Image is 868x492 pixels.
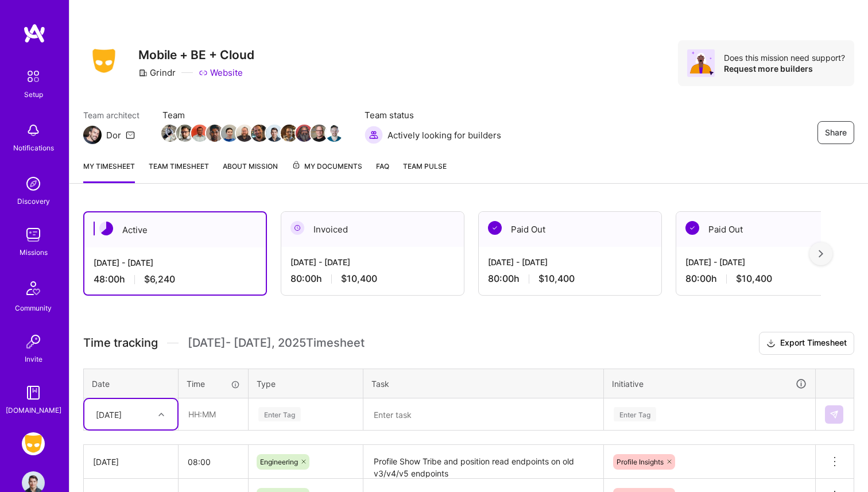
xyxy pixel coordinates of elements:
[488,221,502,235] img: Paid Out
[199,67,243,79] a: Website
[176,125,193,142] img: Team Member Avatar
[83,109,139,121] span: Team architect
[83,126,102,144] img: Team Architect
[538,273,575,285] span: $10,400
[207,123,222,143] a: Team Member Avatar
[21,64,45,88] img: setup
[84,369,179,398] th: Date
[222,123,237,143] a: Team Member Avatar
[221,125,238,142] img: Team Member Avatar
[685,273,850,285] div: 80:00 h
[223,160,278,183] a: About Mission
[365,109,501,121] span: Team status
[106,129,121,141] div: Dor
[22,330,45,353] img: Invite
[292,160,362,173] span: My Documents
[22,381,45,404] img: guide book
[187,378,240,390] div: Time
[766,338,776,350] i: icon Download
[83,45,125,76] img: Company Logo
[251,125,268,142] img: Team Member Avatar
[206,125,223,142] img: Team Member Avatar
[825,127,847,138] span: Share
[267,123,282,143] a: Team Member Avatar
[282,123,297,143] a: Team Member Avatar
[83,336,158,350] span: Time tracking
[488,256,652,268] div: [DATE] - [DATE]
[614,405,656,423] div: Enter Tag
[17,195,50,207] div: Discovery
[84,212,266,247] div: Active
[13,142,54,154] div: Notifications
[22,172,45,195] img: discovery
[237,123,252,143] a: Team Member Avatar
[20,246,48,258] div: Missions
[22,432,45,455] img: Grindr: Mobile + BE + Cloud
[249,369,363,398] th: Type
[161,125,179,142] img: Team Member Avatar
[25,353,42,365] div: Invite
[191,125,208,142] img: Team Member Avatar
[138,67,176,79] div: Grindr
[685,221,699,235] img: Paid Out
[192,123,207,143] a: Team Member Avatar
[617,458,664,466] span: Profile Insights
[281,212,464,247] div: Invoiced
[403,160,447,183] a: Team Pulse
[266,125,283,142] img: Team Member Avatar
[94,257,257,269] div: [DATE] - [DATE]
[158,412,164,417] i: icon Chevron
[6,404,61,416] div: [DOMAIN_NAME]
[363,369,604,398] th: Task
[188,336,365,350] span: [DATE] - [DATE] , 2025 Timesheet
[759,332,854,355] button: Export Timesheet
[290,256,455,268] div: [DATE] - [DATE]
[96,408,122,420] div: [DATE]
[685,256,850,268] div: [DATE] - [DATE]
[126,130,135,140] i: icon Mail
[724,52,845,63] div: Does this mission need support?
[179,447,248,477] input: HH:MM
[22,223,45,246] img: teamwork
[83,160,135,183] a: My timesheet
[297,123,312,143] a: Team Member Avatar
[260,458,298,466] span: Engineering
[179,399,247,429] input: HH:MM
[387,129,501,141] span: Actively looking for builders
[23,23,46,44] img: logo
[479,212,661,247] div: Paid Out
[488,273,652,285] div: 80:00 h
[236,125,253,142] img: Team Member Avatar
[281,125,298,142] img: Team Member Avatar
[736,273,772,285] span: $10,400
[403,162,447,171] span: Team Pulse
[292,160,362,183] a: My Documents
[327,123,342,143] a: Team Member Avatar
[162,109,342,121] span: Team
[341,273,377,285] span: $10,400
[258,405,301,423] div: Enter Tag
[612,377,807,390] div: Initiative
[376,160,389,183] a: FAQ
[830,410,839,419] img: Submit
[93,456,169,468] div: [DATE]
[20,274,47,302] img: Community
[162,123,177,143] a: Team Member Avatar
[144,273,175,285] span: $6,240
[365,126,383,144] img: Actively looking for builders
[312,123,327,143] a: Team Member Avatar
[15,302,52,314] div: Community
[94,273,257,285] div: 48:00 h
[177,123,192,143] a: Team Member Avatar
[138,68,148,78] i: icon CompanyGray
[365,446,602,478] textarea: Profile Show Tribe and position read endpoints on old v3/v4/v5 endpoints
[296,125,313,142] img: Team Member Avatar
[138,48,254,62] h3: Mobile + BE + Cloud
[22,119,45,142] img: bell
[724,63,845,74] div: Request more builders
[676,212,859,247] div: Paid Out
[290,273,455,285] div: 80:00 h
[311,125,328,142] img: Team Member Avatar
[290,221,304,235] img: Invoiced
[252,123,267,143] a: Team Member Avatar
